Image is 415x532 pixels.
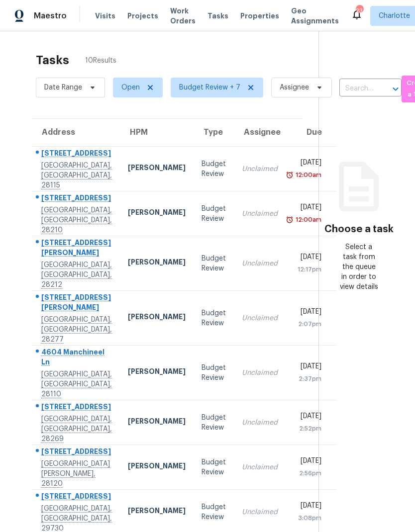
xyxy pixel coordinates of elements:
h3: Choose a task [324,224,394,234]
div: Budget Review [202,204,226,224]
div: Select a task from the queue in order to view details [339,242,379,292]
div: 2:37pm [294,374,321,384]
span: Budget Review + 7 [179,83,240,92]
div: [PERSON_NAME] [128,416,186,429]
div: [DATE] [294,252,321,265]
div: 12:00am [294,215,321,225]
div: Budget Review [202,308,226,328]
div: [DATE] [294,307,321,319]
div: [DATE] [294,411,321,424]
div: [PERSON_NAME] [128,366,186,379]
div: Budget Review [202,363,226,383]
span: Charlotte [379,11,410,21]
div: Budget Review [202,457,226,477]
div: 2:07pm [294,319,321,329]
div: Unclaimed [242,209,278,219]
div: 23 [356,6,363,16]
img: Overdue Alarm Icon [286,170,294,180]
div: Unclaimed [242,418,278,428]
th: HPM [120,119,194,147]
div: 2:52pm [294,424,321,434]
div: [DATE] [294,202,321,215]
div: [DATE] [294,456,321,468]
th: Address [32,119,120,147]
div: Unclaimed [242,507,278,517]
div: Unclaimed [242,368,278,378]
div: 12:00am [294,170,321,180]
button: Open [389,82,403,96]
h2: Tasks [36,55,69,65]
img: Overdue Alarm Icon [286,215,294,225]
div: 3:08pm [294,513,321,523]
span: Assignee [280,83,309,92]
span: 10 Results [85,56,116,66]
span: Date Range [44,83,82,92]
div: [PERSON_NAME] [128,461,186,473]
span: Work Orders [170,6,196,26]
div: [DATE] [294,501,321,513]
div: Budget Review [202,413,226,433]
span: Tasks [207,12,228,19]
div: [PERSON_NAME] [128,312,186,324]
div: Budget Review [202,502,226,522]
div: Budget Review [202,254,226,273]
div: [DATE] [294,361,321,374]
span: Properties [240,11,279,21]
div: [PERSON_NAME] [128,207,186,220]
span: Open [121,83,140,92]
input: Search by address [339,81,374,96]
div: Unclaimed [242,164,278,174]
div: [PERSON_NAME] [128,506,186,518]
span: Projects [127,11,158,21]
th: Due [286,119,337,147]
span: Maestro [34,11,67,21]
th: Assignee [234,119,286,147]
div: [PERSON_NAME] [128,257,186,269]
div: 12:17pm [294,265,321,274]
div: Budget Review [202,159,226,179]
div: 2:56pm [294,468,321,478]
div: Unclaimed [242,462,278,472]
div: [DATE] [294,158,321,170]
div: [PERSON_NAME] [128,163,186,175]
div: Unclaimed [242,259,278,268]
th: Type [194,119,234,147]
span: Visits [95,11,115,21]
div: Unclaimed [242,313,278,323]
span: Geo Assignments [291,6,339,26]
